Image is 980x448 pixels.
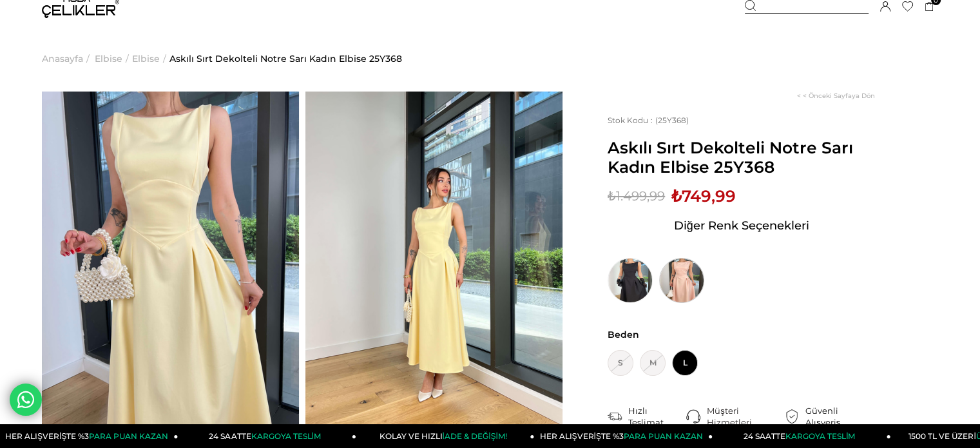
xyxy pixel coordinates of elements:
a: HER ALIŞVERİŞTE %3PARA PUAN KAZAN [535,424,713,448]
img: Askılı Sırt Dekolteli Notre Siyah Kadın Elbise 25Y368 [608,258,653,303]
a: 24 SAATTEKARGOYA TESLİM [178,424,357,448]
span: S [608,350,633,376]
span: Diğer Renk Seçenekleri [674,215,809,236]
img: Notre elbise 25Y368 [42,92,299,434]
img: call-center.png [686,409,700,424]
img: security.png [785,409,799,424]
span: (25Y368) [608,115,689,125]
div: Güvenli Alışveriş [805,405,875,428]
li: > [132,26,169,92]
a: Askılı Sırt Dekolteli Notre Sarı Kadın Elbise 25Y368 [169,26,402,92]
span: KARGOYA TESLİM [785,431,855,441]
span: PARA PUAN KAZAN [624,431,703,441]
a: Elbise [132,26,160,92]
img: Notre elbise 25Y368 [305,92,562,434]
span: L [672,350,698,376]
span: İADE & DEĞİŞİM! [442,431,506,441]
img: Askılı Sırt Dekolteli Notre Pudra Kadın Elbise 25Y368 [659,258,704,303]
li: > [42,26,93,92]
span: ₺1.499,99 [608,186,665,206]
span: Beden [608,329,875,340]
span: Askılı Sırt Dekolteli Notre Sarı Kadın Elbise 25Y368 [608,138,875,177]
a: 0 [925,2,934,12]
div: Hızlı Teslimat [628,405,686,428]
a: 24 SAATTEKARGOYA TESLİM [713,424,891,448]
li: > [95,26,132,92]
a: Anasayfa [42,26,83,92]
a: KOLAY VE HIZLIİADE & DEĞİŞİM! [356,424,535,448]
img: shipping.png [608,409,622,424]
span: M [640,350,666,376]
span: Stok Kodu [608,115,655,125]
span: ₺749,99 [671,186,736,206]
div: Müşteri Hizmetleri [707,405,785,428]
a: Elbise [95,26,122,92]
a: < < Önceki Sayfaya Dön [797,92,875,100]
span: KARGOYA TESLİM [251,431,320,441]
span: PARA PUAN KAZAN [89,431,168,441]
